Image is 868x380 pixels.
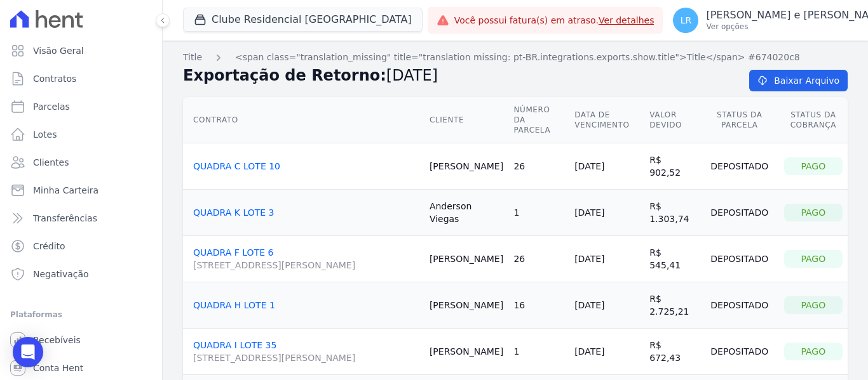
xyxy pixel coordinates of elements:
[33,362,83,374] span: Conta Hent
[569,97,644,143] th: Data de Vencimento
[705,343,774,360] div: Depositado
[183,97,424,143] th: Contrato
[779,97,848,143] th: Status da Cobrança
[183,64,729,87] h2: Exportação de Retorno:
[508,236,569,282] td: 26
[424,282,509,329] td: [PERSON_NAME]
[33,240,65,252] span: Crédito
[569,282,644,329] td: [DATE]
[644,143,700,190] td: R$ 902,52
[784,157,843,175] div: Pago
[5,233,157,259] a: Crédito
[508,329,569,375] td: 1
[33,212,97,225] span: Transferências
[5,122,157,147] a: Lotes
[508,282,569,329] td: 16
[33,184,98,197] span: Minha Carteira
[599,15,654,25] a: Ver detalhes
[5,178,157,203] a: Minha Carteira
[508,143,569,190] td: 26
[749,70,848,91] a: Baixar Arquivo
[644,190,700,236] td: R$ 1.303,74
[705,296,774,314] div: Depositado
[454,14,654,27] span: Você possui fatura(s) em atraso.
[508,97,569,143] th: Número da Parcela
[193,207,275,218] a: QUADRA K LOTE 3
[644,236,700,282] td: R$ 545,41
[33,72,76,85] span: Contratos
[33,44,84,57] span: Visão Geral
[424,97,509,143] th: Cliente
[5,261,157,287] a: Negativação
[784,296,843,314] div: Pago
[5,94,157,119] a: Parcelas
[5,66,157,91] a: Contratos
[569,143,644,190] td: [DATE]
[424,143,509,190] td: [PERSON_NAME]
[424,329,509,375] td: [PERSON_NAME]
[33,334,81,346] span: Recebíveis
[700,97,779,143] th: Status da Parcela
[386,67,438,84] span: [DATE]
[784,250,843,268] div: Pago
[193,161,280,171] a: QUADRA C LOTE 10
[10,307,152,322] div: Plataformas
[705,157,774,175] div: Depositado
[193,351,419,364] span: [STREET_ADDRESS][PERSON_NAME]
[705,204,774,221] div: Depositado
[644,329,700,375] td: R$ 672,43
[705,250,774,268] div: Depositado
[644,97,700,143] th: Valor devido
[5,327,157,353] a: Recebíveis
[5,150,157,175] a: Clientes
[508,190,569,236] td: 1
[193,247,419,272] a: QUADRA F LOTE 6[STREET_ADDRESS][PERSON_NAME]
[424,190,509,236] td: Anderson Viegas
[569,236,644,282] td: [DATE]
[13,337,43,367] div: Open Intercom Messenger
[193,300,275,310] a: QUADRA H LOTE 1
[33,100,70,113] span: Parcelas
[183,51,848,64] nav: Breadcrumb
[424,236,509,282] td: [PERSON_NAME]
[33,268,89,280] span: Negativação
[33,156,69,169] span: Clientes
[569,329,644,375] td: [DATE]
[5,38,157,63] a: Visão Geral
[183,52,202,62] span: translation missing: pt-BR.integrations.exports.index.title
[183,8,423,32] button: Clube Residencial [GEOGRAPHIC_DATA]
[5,206,157,231] a: Transferências
[569,190,644,236] td: [DATE]
[235,51,800,64] a: <span class="translation_missing" title="translation missing: pt-BR.integrations.exports.show.tit...
[784,343,843,360] div: Pago
[193,340,419,364] a: QUADRA I LOTE 35[STREET_ADDRESS][PERSON_NAME]
[183,51,202,64] a: Title
[193,259,419,272] span: [STREET_ADDRESS][PERSON_NAME]
[644,282,700,329] td: R$ 2.725,21
[681,16,692,25] span: LR
[784,204,843,221] div: Pago
[33,128,57,141] span: Lotes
